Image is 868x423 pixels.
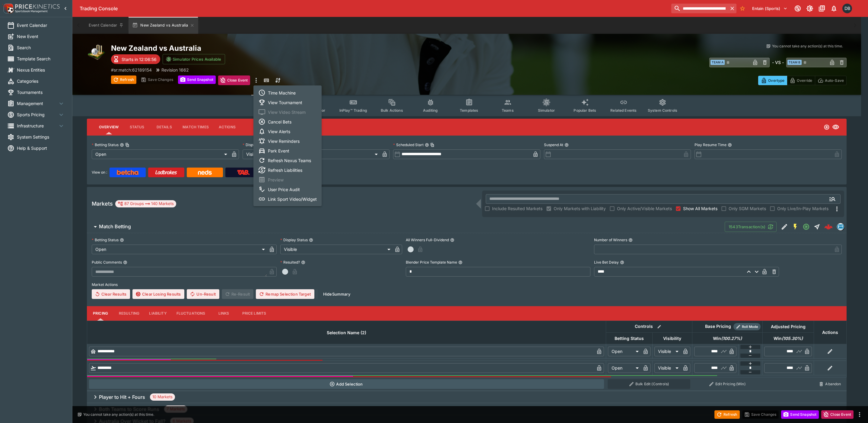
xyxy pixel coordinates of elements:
[253,98,322,107] li: View Tournament
[253,146,322,155] li: Park Event
[253,194,322,204] li: Link Sport Video/Widget
[253,136,322,146] li: View Reminders
[253,155,322,165] li: Refresh Nexus Teams
[253,184,322,194] li: User Price Audit
[253,127,322,136] li: View Alerts
[253,88,322,98] li: Time Machine
[253,165,322,175] li: Refresh Liabilities
[253,117,322,127] li: Cancel Bets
